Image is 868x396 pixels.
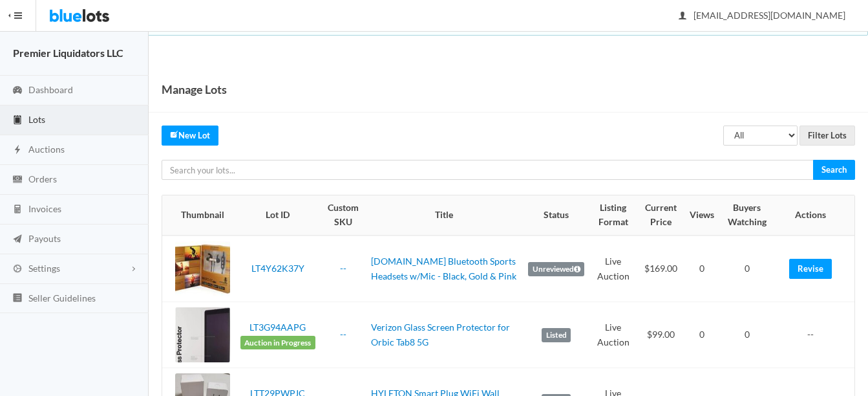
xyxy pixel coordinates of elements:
a: LT3G94AAPG [249,322,306,333]
ion-icon: cash [11,174,24,186]
span: [EMAIL_ADDRESS][DOMAIN_NAME] [679,10,845,21]
a: [DOMAIN_NAME] Bluetooth Sports Headsets w/Mic - Black, Gold & Pink [371,256,516,281]
label: Unreviewed [528,262,584,276]
span: Payouts [28,233,61,244]
ion-icon: create [170,130,178,138]
th: Lot ID [235,195,321,236]
td: 0 [684,236,719,302]
ion-icon: paper plane [11,234,24,246]
span: Invoices [28,203,61,214]
th: Views [684,195,719,236]
td: 0 [719,236,774,302]
ion-icon: flash [11,144,24,157]
span: Settings [28,263,60,274]
td: $169.00 [637,236,685,302]
th: Title [366,195,523,236]
input: Search your lots... [162,160,814,180]
td: Live Auction [589,236,637,302]
a: LT4Y62K37Y [251,263,304,274]
ion-icon: person [676,10,689,23]
td: 0 [719,302,774,368]
td: -- [774,302,854,368]
span: Seller Guidelines [28,292,96,303]
ion-icon: speedometer [11,85,24,97]
th: Buyers Watching [719,195,774,236]
td: Live Auction [589,302,637,368]
a: createNew Lot [162,126,218,146]
a: Verizon Glass Screen Protector for Orbic Tab8 5G [371,322,510,347]
span: Dashboard [28,84,73,95]
strong: Premier Liquidators LLC [13,47,123,59]
th: Thumbnail [162,195,235,236]
ion-icon: calculator [11,204,24,216]
input: Filter Lots [799,126,855,146]
a: -- [340,263,346,274]
th: Actions [774,195,854,236]
td: 0 [684,302,719,368]
ion-icon: list box [11,292,24,305]
a: Revise [789,259,832,279]
span: Orders [28,173,57,184]
h1: Manage Lots [162,80,227,99]
ion-icon: clipboard [11,115,24,127]
span: Lots [28,114,45,125]
span: Auctions [28,144,65,155]
td: $99.00 [637,302,685,368]
th: Current Price [637,195,685,236]
a: -- [340,329,346,340]
input: Search [813,160,855,180]
th: Listing Format [589,195,637,236]
label: Listed [542,328,571,342]
span: Auction in Progress [240,336,315,350]
ion-icon: cog [11,263,24,276]
th: Custom SKU [321,195,366,236]
th: Status [523,195,589,236]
